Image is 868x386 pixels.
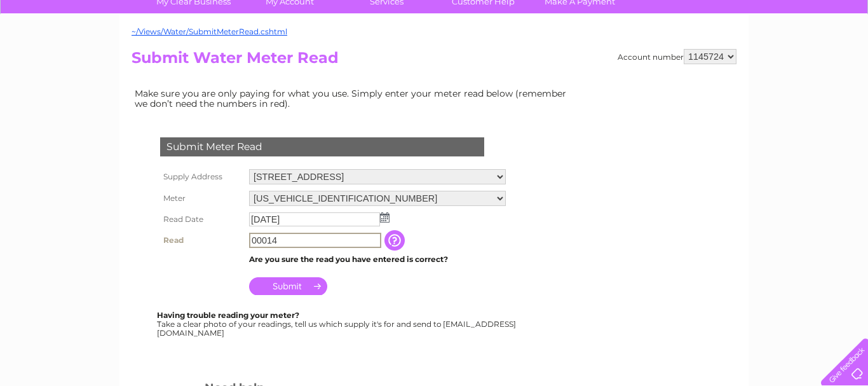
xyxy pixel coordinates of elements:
h2: Submit Water Meter Read [132,49,736,73]
a: Log out [826,54,856,64]
th: Meter [157,188,246,209]
td: Are you sure the read you have entered is correct? [246,251,509,268]
b: Having trouble reading your meter? [157,310,299,320]
th: Read [157,230,246,251]
div: Submit Meter Read [160,137,484,156]
div: Take a clear photo of your readings, tell us which supply it's for and send to [EMAIL_ADDRESS][DO... [157,311,518,337]
img: logo.png [31,33,95,72]
img: ... [380,212,390,223]
div: Clear Business is a trading name of Verastar Limited (registered in [GEOGRAPHIC_DATA] No. 3667643... [135,7,735,62]
div: Account number [618,49,736,64]
a: ~/Views/Water/SubmitMeterRead.cshtml [132,27,287,36]
th: Read Date [157,209,246,230]
a: Blog [757,54,776,64]
input: Information [384,230,407,251]
a: Energy [676,54,704,64]
a: Water [644,54,668,64]
input: Submit [249,277,327,295]
a: Contact [783,54,815,64]
td: Make sure you are only paying for what you use. Simply enter your meter read below (remember we d... [132,85,576,112]
th: Supply Address [157,166,246,188]
a: 0333 014 3131 [628,6,716,22]
a: Telecoms [712,54,750,64]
